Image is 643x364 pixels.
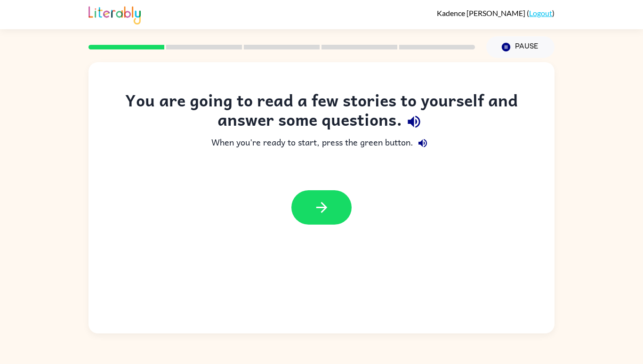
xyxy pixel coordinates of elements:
[107,90,536,134] div: You are going to read a few stories to yourself and answer some questions.
[486,36,555,58] button: Pause
[107,134,536,153] div: When you're ready to start, press the green button.
[437,8,555,17] div: ( )
[529,8,552,17] a: Logout
[437,8,527,17] span: Kadence [PERSON_NAME]
[88,4,141,24] img: Literably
